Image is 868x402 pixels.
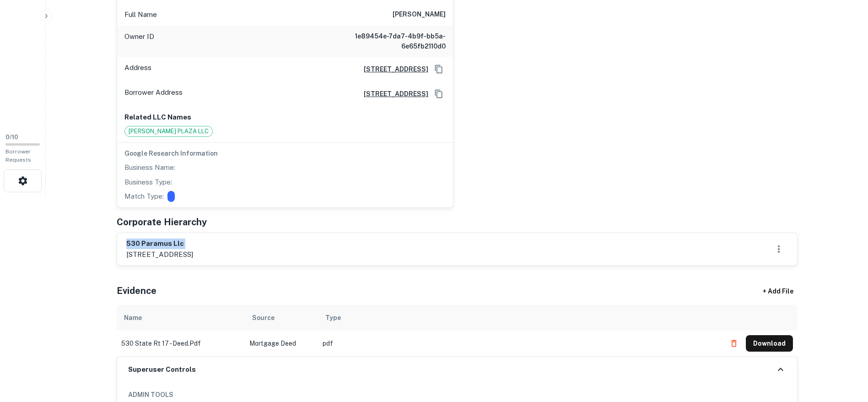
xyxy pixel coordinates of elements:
div: scrollable content [117,305,798,356]
th: Name [117,305,245,331]
p: Full Name [124,9,157,20]
button: Delete file [726,336,742,351]
span: Borrower Requests [5,148,31,163]
div: Name [124,312,142,323]
p: Match Type: [124,191,164,202]
h6: Superuser Controls [128,364,196,375]
button: Copy Address [432,62,446,76]
h5: Corporate Hierarchy [117,215,207,229]
button: Copy Address [432,87,446,101]
h6: Google Research Information [124,148,446,158]
td: pdf [318,331,721,356]
p: [STREET_ADDRESS] [126,249,193,260]
h6: 530 paramus llc [126,239,193,249]
div: Source [252,312,275,323]
p: Business Name: [124,162,175,173]
a: [STREET_ADDRESS] [356,64,428,74]
th: Source [245,305,318,331]
h6: ADMIN TOOLS [128,390,786,400]
iframe: Chat Widget [822,329,868,373]
p: Borrower Address [124,87,183,101]
td: 530 state rt 17 - deed.pdf [117,331,245,356]
h6: [PERSON_NAME] [393,9,446,20]
p: Owner ID [124,31,154,51]
a: [STREET_ADDRESS] [356,89,428,99]
button: Download [746,335,793,352]
h6: 1e89454e-7da7-4b9f-bb5a-6e65fb2110d0 [336,31,446,51]
span: 0 / 10 [5,134,18,141]
td: Mortgage Deed [245,331,318,356]
p: Address [124,62,151,76]
p: Business Type: [124,177,172,188]
h5: Evidence [117,284,156,298]
div: Type [325,312,341,323]
span: [PERSON_NAME] PLAZA LLC [125,127,212,136]
th: Type [318,305,721,331]
p: Related LLC Names [124,112,446,123]
div: + Add File [746,283,810,299]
